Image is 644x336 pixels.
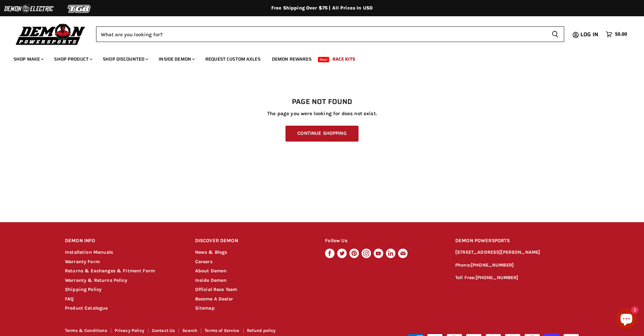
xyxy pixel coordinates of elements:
[8,52,48,66] a: Shop Make
[96,26,564,42] form: Product
[200,52,266,66] a: Request Custom Axles
[327,52,360,66] a: Race Kits
[65,98,579,106] h1: Page not found
[3,2,54,15] img: Demon Electric Logo 2
[65,249,113,255] a: Installation Manuals
[471,262,514,268] a: [PHONE_NUMBER]
[455,249,579,256] p: [STREET_ADDRESS][PERSON_NAME]
[455,274,579,282] p: Toll Free:
[267,52,317,66] a: Demon Rewards
[285,126,358,142] a: Continue Shopping
[195,277,227,283] a: Inside Demon
[98,52,152,66] a: Shop Discounted
[14,22,88,46] img: Demon Powersports
[455,233,579,249] h2: DEMON POWERSPORTS
[65,259,100,265] a: Warranty Form
[455,261,579,269] p: Phone:
[247,328,276,333] a: Refund policy
[195,259,212,265] a: Careers
[51,5,593,11] div: Free Shipping Over $75 | All Prices In USD
[195,249,227,255] a: News & Blogs
[8,49,625,66] ul: Main menu
[580,30,598,39] span: Log in
[614,309,639,331] inbox-online-store-chat: Shopify online store chat
[65,111,579,117] p: The page you were looking for does not exist.
[195,287,237,292] a: Official Race Team
[615,31,627,38] span: $0.00
[182,328,197,333] a: Search
[318,57,329,62] span: New!
[65,233,182,249] h2: DEMON INFO
[65,328,107,333] a: Terms & Conditions
[65,305,108,311] a: Product Catalogue
[195,305,215,311] a: Sitemap
[154,52,199,66] a: Inside Demon
[577,31,602,38] a: Log in
[65,328,323,335] nav: Footer
[476,275,519,280] a: [PHONE_NUMBER]
[195,296,233,302] a: Become A Dealer
[54,2,105,15] img: TGB Logo 2
[602,29,630,39] a: $0.00
[65,277,127,283] a: Warranty & Returns Policy
[205,328,239,333] a: Terms of Service
[65,287,101,292] a: Shipping Policy
[546,26,564,42] button: Search
[65,296,74,302] a: FAQ
[96,26,546,42] input: Search
[195,233,313,249] h2: DISCOVER DEMON
[152,328,175,333] a: Contact Us
[195,268,227,274] a: About Demon
[115,328,144,333] a: Privacy Policy
[325,233,442,249] h2: Follow Us
[65,268,155,274] a: Returns & Exchanges & Fitment Form
[49,52,96,66] a: Shop Product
